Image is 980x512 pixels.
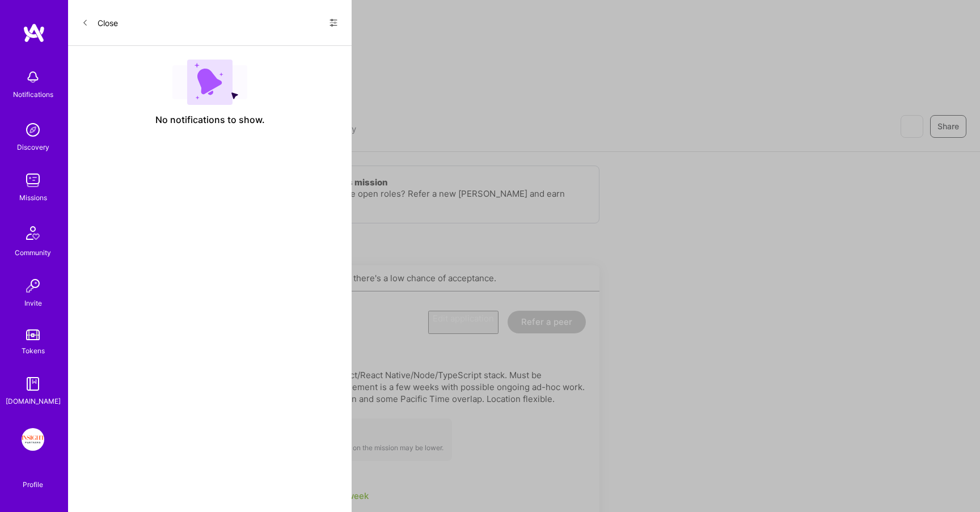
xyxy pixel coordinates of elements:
img: tokens [26,329,40,340]
button: Close [82,14,118,32]
a: Profile [19,467,47,489]
div: Missions [19,192,47,204]
div: [DOMAIN_NAME] [6,395,61,407]
div: Notifications [13,88,53,100]
a: Insight Partners: Data & AI - Sourcing [19,428,47,451]
img: logo [23,23,45,43]
img: empty [172,60,247,105]
div: Community [15,247,51,259]
img: Insight Partners: Data & AI - Sourcing [22,428,44,451]
span: No notifications to show. [155,114,265,126]
img: bell [22,66,44,88]
img: guide book [22,373,44,395]
img: teamwork [22,169,44,192]
div: Invite [24,297,42,309]
div: Tokens [22,345,45,357]
img: discovery [22,119,44,141]
div: Profile [23,479,43,489]
div: Discovery [17,141,49,153]
img: Invite [22,274,44,297]
img: Community [19,219,47,247]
